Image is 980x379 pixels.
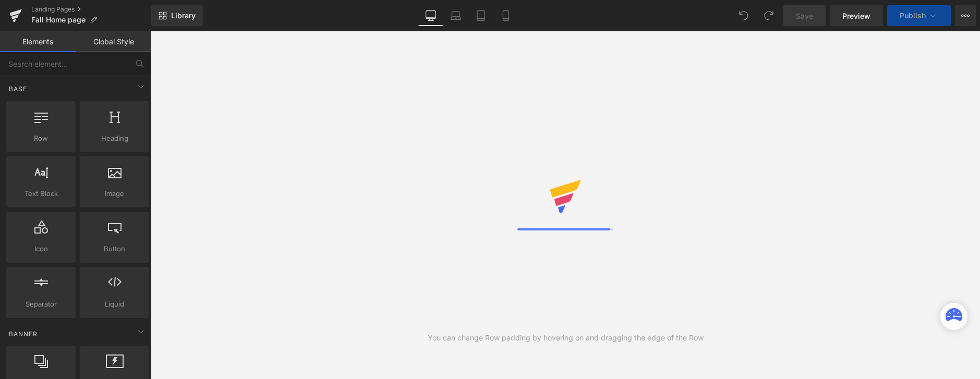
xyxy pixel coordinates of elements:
a: Desktop [418,5,443,26]
span: Library [171,11,196,20]
a: New Library [151,5,203,26]
button: Redo [758,5,779,26]
span: Publish [900,11,926,20]
a: Landing Pages [31,5,151,14]
span: Fall Home page [31,16,86,24]
a: Laptop [443,5,468,26]
a: Preview [830,5,883,26]
span: Base [8,84,28,94]
span: Banner [8,329,39,339]
span: Save [796,10,813,21]
span: Separator [9,299,72,310]
span: Icon [9,243,72,254]
span: Text Block [9,188,72,199]
span: Image [83,188,146,199]
span: Row [9,133,72,144]
a: Global Style [76,31,151,52]
a: Mobile [493,5,518,26]
span: Liquid [83,299,146,310]
button: More [955,5,976,26]
a: Tablet [468,5,493,26]
span: Button [83,243,146,254]
span: Preview [842,10,870,21]
div: You can change Row padding by hovering on and dragging the edge of the Row [428,332,704,344]
span: Heading [83,133,146,144]
button: Undo [733,5,754,26]
button: Publish [887,5,951,26]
